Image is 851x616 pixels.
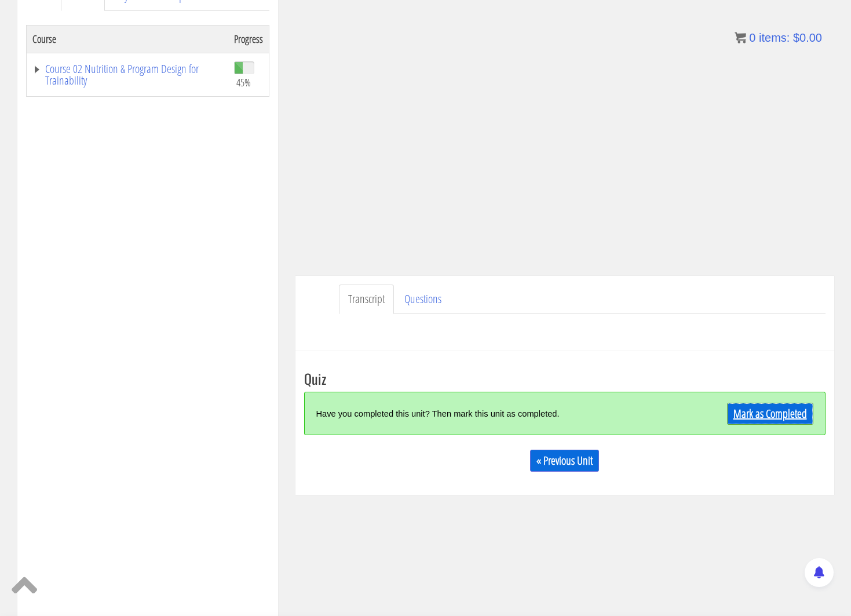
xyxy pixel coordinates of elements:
span: 45% [236,76,251,89]
a: Mark as Completed [727,403,813,425]
span: $ [793,31,799,44]
img: icon11.png [735,32,746,43]
a: 0 items: $0.00 [735,31,822,44]
th: Course [26,25,228,53]
bdi: 0.00 [793,31,822,44]
a: Course 02 Nutrition & Program Design for Trainability [32,63,222,86]
div: Have you completed this unit? Then mark this unit as completed. [316,401,683,426]
span: items: [759,31,790,44]
a: Questions [395,285,451,314]
th: Progress [228,25,269,53]
span: 0 [749,31,755,44]
a: Transcript [339,285,394,314]
h3: Quiz [304,371,826,386]
a: « Previous Unit [530,450,599,472]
